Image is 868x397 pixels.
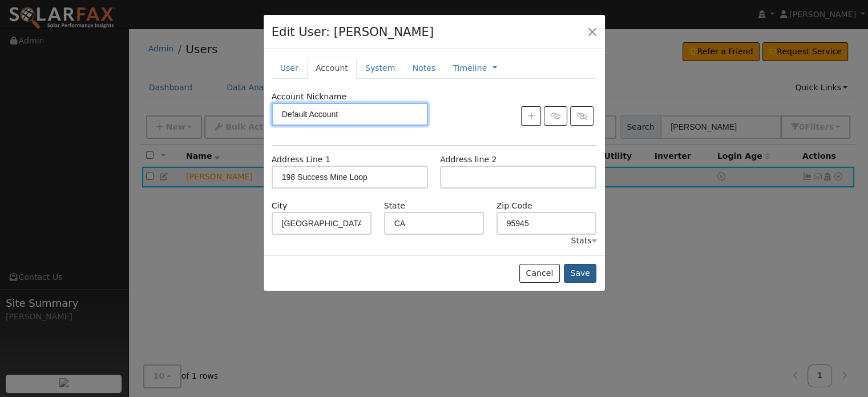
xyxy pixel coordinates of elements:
label: Address Line 1 [272,154,330,166]
label: Address line 2 [440,154,496,166]
label: State [384,200,405,212]
button: Link Account [544,106,567,126]
label: Zip Code [496,200,532,212]
a: System [357,58,404,79]
a: User [272,58,307,79]
h4: Edit User: [PERSON_NAME] [272,23,434,41]
button: Cancel [519,264,560,283]
label: Account Nickname [272,91,347,103]
button: Create New Account [521,106,541,126]
label: City [272,200,288,212]
a: Timeline [453,62,487,74]
div: Stats [571,235,596,247]
button: Unlink Account [570,106,594,126]
a: Account [307,58,357,79]
a: Notes [403,58,444,79]
button: Save [564,264,597,283]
